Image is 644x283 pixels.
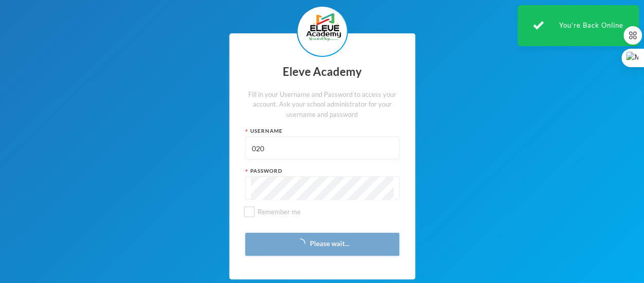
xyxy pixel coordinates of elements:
span: Remember me [253,208,305,216]
i: icon: loading [295,238,305,249]
div: Eleve Academy [245,62,399,82]
div: You're Back Online [518,5,639,46]
div: Username [245,127,399,135]
div: Fill in your Username and Password to access your account. Ask your school administrator for your... [245,90,399,120]
div: Password [245,167,399,175]
button: Please wait... [245,233,399,256]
